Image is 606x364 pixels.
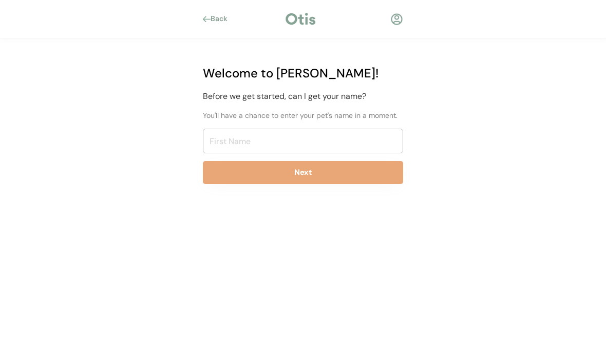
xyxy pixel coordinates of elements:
[203,110,403,121] div: You'll have a chance to enter your pet's name in a moment.
[203,129,403,153] input: First Name
[203,64,403,83] div: Welcome to [PERSON_NAME]!
[211,14,234,24] div: Back
[203,161,403,184] button: Next
[203,90,403,103] div: Before we get started, can I get your name?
